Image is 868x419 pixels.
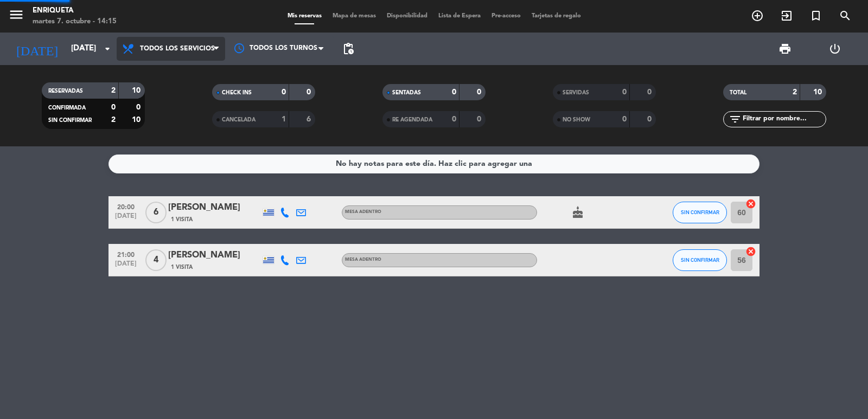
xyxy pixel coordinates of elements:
[168,201,260,215] div: [PERSON_NAME]
[571,206,584,219] i: cake
[222,117,256,123] span: CANCELADA
[477,88,483,96] strong: 0
[136,104,143,111] strong: 0
[780,9,793,22] i: exit_to_app
[112,248,139,260] span: 21:00
[282,13,327,19] span: Mis reservas
[145,249,167,271] span: 4
[336,158,532,170] div: No hay notas para este día. Haz clic para agregar una
[168,248,260,262] div: [PERSON_NAME]
[433,13,486,19] span: Lista de Espera
[282,88,286,96] strong: 0
[745,198,756,209] i: cancel
[647,88,654,96] strong: 0
[452,88,456,96] strong: 0
[345,210,381,214] span: MESA ADENTRO
[132,116,143,124] strong: 10
[8,7,24,23] i: menu
[111,87,116,94] strong: 2
[111,104,116,111] strong: 0
[171,263,193,272] span: 1 Visita
[327,13,381,19] span: Mapa de mesas
[307,115,313,123] strong: 6
[171,215,193,224] span: 1 Visita
[111,116,116,124] strong: 2
[828,42,841,55] i: power_settings_new
[486,13,526,19] span: Pre-acceso
[730,90,746,95] span: TOTAL
[282,115,286,123] strong: 1
[681,257,719,263] span: SIN CONFIRMAR
[112,212,139,225] span: [DATE]
[145,202,167,223] span: 6
[673,202,727,223] button: SIN CONFIRMAR
[8,7,24,27] button: menu
[647,115,654,123] strong: 0
[33,5,117,16] div: Enriqueta
[112,200,139,212] span: 20:00
[112,260,139,273] span: [DATE]
[132,87,143,94] strong: 10
[778,42,792,55] span: print
[681,209,719,215] span: SIN CONFIRMAR
[8,37,66,61] i: [DATE]
[622,115,627,123] strong: 0
[140,45,215,53] span: Todos los servicios
[392,90,421,95] span: SENTADAS
[745,246,756,257] i: cancel
[392,117,432,123] span: RE AGENDADA
[48,105,86,111] span: CONFIRMADA
[673,249,727,271] button: SIN CONFIRMAR
[101,42,114,55] i: arrow_drop_down
[477,115,483,123] strong: 0
[809,9,822,22] i: turned_in_not
[381,13,433,19] span: Disponibilidad
[622,88,627,96] strong: 0
[345,257,381,262] span: MESA ADENTRO
[563,117,590,123] span: NO SHOW
[452,115,456,123] strong: 0
[813,88,824,96] strong: 10
[48,88,83,94] span: RESERVADAS
[526,13,586,19] span: Tarjetas de regalo
[793,88,797,96] strong: 2
[222,90,252,95] span: CHECK INS
[729,113,742,126] i: filter_list
[810,33,860,65] div: LOG OUT
[839,9,852,22] i: search
[342,42,355,55] span: pending_actions
[742,113,826,125] input: Filtrar por nombre...
[307,88,313,96] strong: 0
[563,90,589,95] span: SERVIDAS
[33,16,117,27] div: martes 7. octubre - 14:15
[751,9,764,22] i: add_circle_outline
[48,118,92,123] span: SIN CONFIRMAR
